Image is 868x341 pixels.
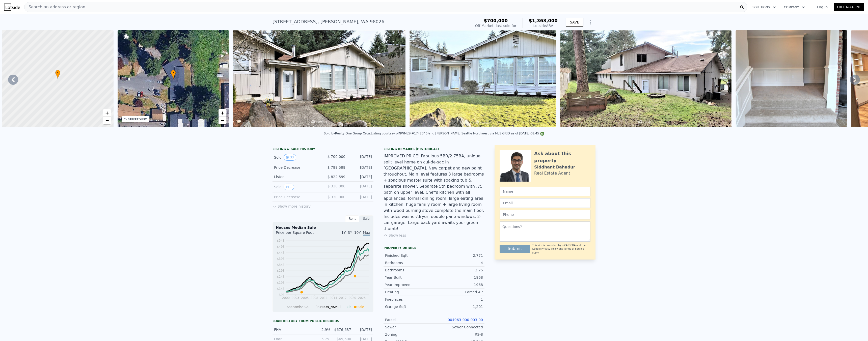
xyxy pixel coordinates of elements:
[434,282,483,287] div: 1968
[276,225,370,230] div: Houses Median Sale
[529,23,558,28] div: Lotside ARV
[301,296,309,300] tspan: 2005
[341,231,346,235] span: 1Y
[324,132,371,135] div: Sold by Realty One Group Orca .
[359,215,373,222] div: Sale
[277,245,285,248] tspan: $498
[560,30,731,127] img: Sale: 127015704 Parcel: 103755820
[349,165,372,170] div: [DATE]
[384,246,484,250] div: Property details
[221,117,224,124] span: −
[328,165,345,169] span: $ 799,599
[219,117,226,124] a: Zoom out
[384,153,484,232] div: IMPROVED PRICE! Fabulous 5BR/2.75BA, unique split level home on cul-de-sac in [GEOGRAPHIC_DATA]. ...
[566,18,583,27] button: SAVE
[277,251,285,254] tspan: $448
[328,195,345,199] span: $ 330,000
[434,253,483,258] div: 2,771
[128,117,147,121] div: STREET VIEW
[274,194,319,200] div: Price Decrease
[780,3,809,12] button: Company
[354,231,361,235] span: 10Y
[55,71,60,75] span: •
[748,3,780,12] button: Solutions
[500,245,530,253] button: Submit
[434,304,483,309] div: 1,201
[311,296,318,300] tspan: 2008
[55,70,60,79] div: •
[434,332,483,337] div: RS-8
[363,231,370,236] span: Max
[282,296,290,300] tspan: 2000
[385,290,434,295] div: Heating
[273,18,384,25] div: [STREET_ADDRESS] , [PERSON_NAME] , WA 98026
[273,202,311,209] button: Show more history
[434,297,483,302] div: 1
[315,305,341,309] span: [PERSON_NAME]
[274,184,319,190] div: Sold
[385,317,434,322] div: Parcel
[277,257,285,261] tspan: $398
[274,165,319,170] div: Price Decrease
[328,184,345,188] span: $ 330,000
[221,110,224,116] span: +
[484,18,508,23] span: $700,000
[349,174,372,179] div: [DATE]
[274,327,310,332] div: FHA
[385,253,434,258] div: Finished Sqft
[434,325,483,330] div: Sewer Connected
[564,247,584,250] a: Terms of Service
[475,23,517,28] div: Off Market, last sold for
[277,263,285,267] tspan: $348
[434,290,483,295] div: Forced Air
[534,170,570,176] div: Real Estate Agent
[277,275,285,278] tspan: $248
[277,287,285,291] tspan: $148
[349,194,372,200] div: [DATE]
[274,154,319,161] div: Sold
[385,268,434,273] div: Bathrooms
[284,184,294,190] button: View historical data
[371,132,544,135] div: Listing courtesy of NWMLS (#1742346) and [PERSON_NAME] Seattle Northwest via MLS GRID as of [DATE...
[385,332,434,337] div: Zoning
[291,296,299,300] tspan: 2003
[320,296,328,300] tspan: 2011
[585,17,595,27] button: Show Options
[171,71,176,75] span: •
[348,231,352,235] span: 3Y
[384,147,484,151] div: Listing Remarks (Historical)
[811,5,834,10] a: Log In
[273,147,373,152] div: LISTING & SALE HISTORY
[313,327,330,332] div: 2.9%
[171,70,176,79] div: •
[385,275,434,280] div: Year Built
[358,305,364,309] span: Sale
[500,187,590,196] input: Name
[103,109,111,117] a: Zoom in
[4,4,20,11] img: Lotside
[358,296,366,300] tspan: 2023
[385,260,434,265] div: Bedrooms
[105,117,108,124] span: −
[834,3,864,11] a: Free Account
[532,244,590,254] div: This site is protected by reCAPTCHA and the Google and apply.
[277,269,285,272] tspan: $298
[434,260,483,265] div: 4
[384,233,406,238] button: Show less
[534,150,590,164] div: Ask about this property
[541,247,558,250] a: Privacy Policy
[347,305,351,309] span: Zip
[385,282,434,287] div: Year Improved
[448,318,483,322] a: 004963-000-003-00
[385,325,434,330] div: Sewer
[219,109,226,117] a: Zoom in
[385,297,434,302] div: Fireplaces
[105,110,108,116] span: +
[274,174,319,179] div: Listed
[410,30,556,127] img: Sale: 127015704 Parcel: 103755820
[529,18,558,23] span: $1,363,000
[348,296,356,300] tspan: 2020
[345,215,359,222] div: Rent
[287,305,309,309] span: Snohomish Co.
[385,304,434,309] div: Garage Sqft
